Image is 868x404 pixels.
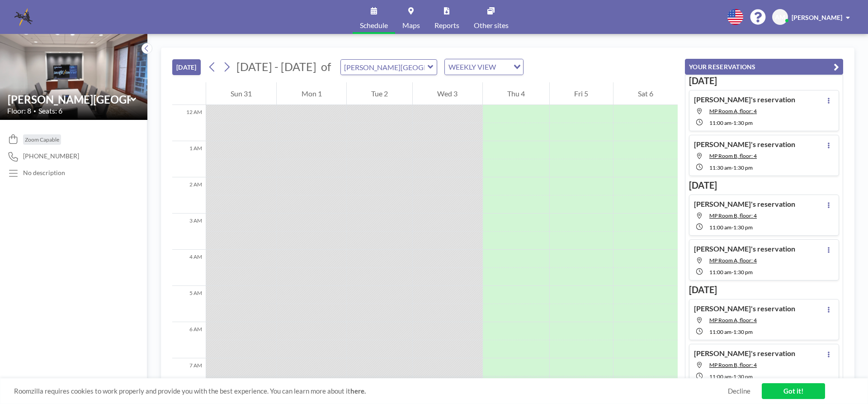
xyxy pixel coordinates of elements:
[23,169,65,177] div: No description
[689,180,839,191] h3: [DATE]
[733,373,753,380] span: 1:30 PM
[7,106,31,115] span: Floor: 8
[689,75,839,86] h3: [DATE]
[33,108,36,114] span: •
[172,214,206,250] div: 3 AM
[172,250,206,286] div: 4 AM
[8,93,131,106] input: Ansley Room
[733,224,753,231] span: 1:30 PM
[709,361,757,368] span: MP Room B, floor: 4
[14,8,33,26] img: organization-logo
[709,257,757,264] span: MP Room A, floor: 4
[731,328,733,335] span: -
[709,212,757,219] span: MP Room B, floor: 4
[733,269,753,276] span: 1:30 PM
[731,119,733,126] span: -
[731,269,733,276] span: -
[38,106,62,115] span: Seats: 6
[694,140,795,149] h4: [PERSON_NAME]'s reservation
[689,284,839,295] h3: [DATE]
[709,317,757,323] span: MP Room A, floor: 4
[447,61,498,73] span: WEEKLY VIEW
[733,328,753,335] span: 1:30 PM
[694,95,795,104] h4: [PERSON_NAME]'s reservation
[236,60,316,73] span: [DATE] - [DATE]
[277,82,346,105] div: Mon 1
[483,82,549,105] div: Thu 4
[434,22,459,29] span: Reports
[499,61,508,73] input: Search for option
[694,304,795,313] h4: [PERSON_NAME]'s reservation
[350,387,366,395] a: here.
[172,358,206,394] div: 7 AM
[733,164,753,171] span: 1:30 PM
[341,60,428,75] input: Ansley Room
[709,224,731,231] span: 11:00 AM
[172,286,206,322] div: 5 AM
[709,373,731,380] span: 11:00 AM
[709,269,731,276] span: 11:00 AM
[731,224,733,231] span: -
[172,105,206,141] div: 12 AM
[709,119,731,126] span: 11:00 AM
[709,108,757,114] span: MP Room A, floor: 4
[728,387,750,395] a: Decline
[709,152,757,159] span: MP Room B, floor: 4
[613,82,678,105] div: Sat 6
[731,373,733,380] span: -
[550,82,613,105] div: Fri 5
[762,383,825,399] a: Got it!
[685,59,843,75] button: YOUR RESERVATIONS
[347,82,412,105] div: Tue 2
[413,82,482,105] div: Wed 3
[474,22,509,29] span: Other sites
[709,164,731,171] span: 11:30 AM
[733,119,753,126] span: 1:30 PM
[694,244,795,253] h4: [PERSON_NAME]'s reservation
[25,136,59,143] span: Zoom Capable
[321,60,331,74] span: of
[445,59,523,75] div: Search for option
[172,141,206,177] div: 1 AM
[775,13,785,21] span: AM
[360,22,388,29] span: Schedule
[402,22,420,29] span: Maps
[709,328,731,335] span: 11:00 AM
[694,200,795,209] h4: [PERSON_NAME]'s reservation
[792,14,842,21] span: [PERSON_NAME]
[172,177,206,214] div: 2 AM
[14,387,728,395] span: Roomzilla requires cookies to work properly and provide you with the best experience. You can lea...
[694,349,795,358] h4: [PERSON_NAME]'s reservation
[23,152,79,160] span: [PHONE_NUMBER]
[172,322,206,358] div: 6 AM
[172,59,201,75] button: [DATE]
[206,82,276,105] div: Sun 31
[731,164,733,171] span: -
